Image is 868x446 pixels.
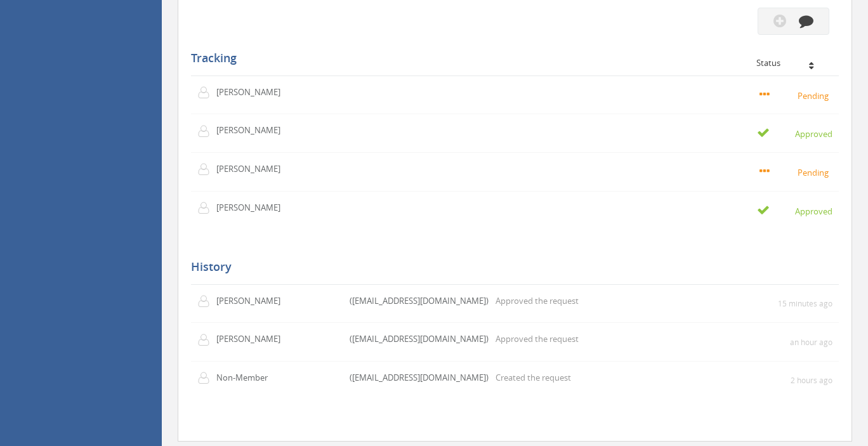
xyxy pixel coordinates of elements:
[216,372,289,384] p: Non-Member
[197,202,216,214] img: user-icon.png
[350,295,489,307] p: ([EMAIL_ADDRESS][DOMAIN_NAME])
[757,204,832,218] small: Approved
[791,375,832,386] small: 2 hours ago
[197,125,216,138] img: user-icon.png
[197,163,216,176] img: user-icon.png
[216,295,289,307] p: [PERSON_NAME]
[760,88,832,102] small: Pending
[197,86,216,99] img: user-icon.png
[197,372,216,384] img: user-icon.png
[757,126,832,140] small: Approved
[760,165,832,179] small: Pending
[350,372,489,384] p: ([EMAIL_ADDRESS][DOMAIN_NAME])
[496,333,579,345] p: Approved the request
[778,298,832,309] small: 15 minutes ago
[496,295,579,307] p: Approved the request
[191,52,829,65] h5: Tracking
[350,333,489,345] p: ([EMAIL_ADDRESS][DOMAIN_NAME])
[216,202,289,214] p: [PERSON_NAME]
[216,86,289,98] p: [PERSON_NAME]
[216,163,289,175] p: [PERSON_NAME]
[197,334,216,346] img: user-icon.png
[191,261,829,273] h5: History
[216,124,289,136] p: [PERSON_NAME]
[197,295,216,308] img: user-icon.png
[216,333,289,345] p: [PERSON_NAME]
[756,58,829,67] div: Status
[790,337,832,348] small: an hour ago
[496,372,571,384] p: Created the request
